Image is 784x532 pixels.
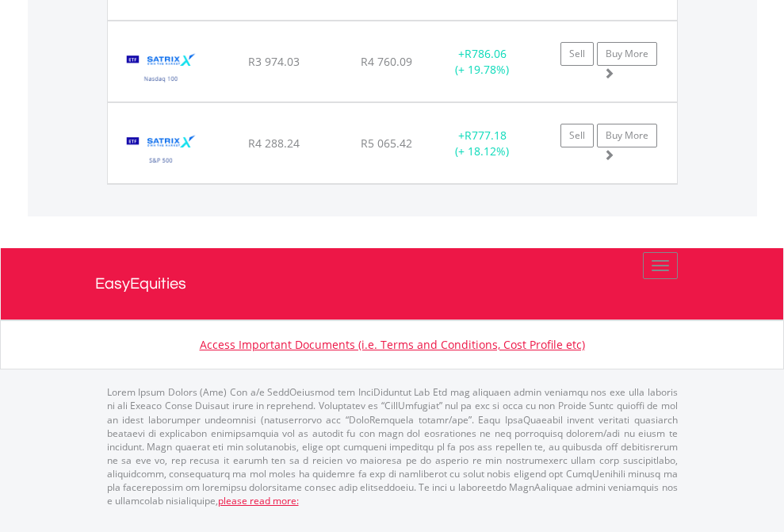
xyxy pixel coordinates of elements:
a: Sell [560,124,594,147]
img: TFSA.STX500.png [116,123,207,179]
a: please read more: [218,494,299,507]
a: Buy More [597,42,657,66]
span: R786.06 [465,46,507,61]
span: R4 760.09 [361,54,412,69]
a: Sell [560,42,594,66]
div: + (+ 19.78%) [433,46,532,78]
a: EasyEquities [95,248,690,320]
span: R777.18 [465,128,507,143]
span: R5 065.42 [361,136,412,151]
a: Access Important Documents (i.e. Terms and Conditions, Cost Profile etc) [200,337,585,352]
img: TFSA.STXNDQ.png [116,41,207,98]
span: R3 974.03 [248,54,300,69]
span: R4 288.24 [248,136,300,151]
a: Buy More [597,124,657,147]
div: + (+ 18.12%) [433,128,532,159]
p: Lorem Ipsum Dolors (Ame) Con a/e SeddOeiusmod tem InciDiduntut Lab Etd mag aliquaen admin veniamq... [107,385,678,507]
